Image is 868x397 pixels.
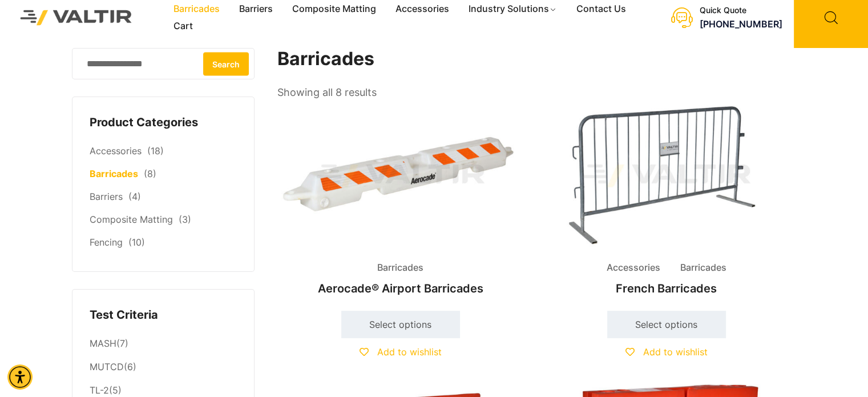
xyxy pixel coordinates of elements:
span: Add to wishlist [643,346,708,358]
span: (3) [179,214,191,225]
a: Industry Solutions [459,1,567,18]
li: (6) [90,356,237,379]
img: Barricades [277,102,524,250]
a: Barriers [229,1,282,18]
h2: Aerocade® Airport Barricades [277,276,524,301]
a: Select options for “French Barricades” [607,311,726,338]
button: Search [203,52,249,75]
a: Accessories BarricadesFrench Barricades [543,102,790,301]
a: Barricades [90,168,138,179]
a: MASH [90,338,116,349]
li: (7) [90,332,237,355]
span: (10) [128,236,145,248]
p: Showing all 8 results [277,83,377,102]
a: Contact Us [567,1,636,18]
a: Barriers [90,191,123,202]
a: Barricades [164,1,229,18]
a: Composite Matting [90,214,173,225]
a: Add to wishlist [360,346,442,358]
div: Accessibility Menu [7,364,33,390]
a: Accessories [386,1,459,18]
a: Cart [164,18,203,35]
span: Accessories [598,259,669,276]
a: BarricadesAerocade® Airport Barricades [277,102,524,301]
a: MUTCD [90,361,124,372]
h4: Product Categories [90,114,237,131]
img: Accessories [543,102,790,250]
span: (4) [128,191,141,202]
div: Quick Quote [700,6,782,15]
a: Select options for “Aerocade® Airport Barricades” [341,311,460,338]
a: Add to wishlist [625,346,708,358]
span: (8) [144,168,156,179]
h1: Barricades [277,48,791,70]
span: (18) [147,145,164,157]
input: Search for: [72,48,255,79]
a: Accessories [90,145,142,157]
h2: French Barricades [543,276,790,301]
span: Barricades [369,259,432,276]
a: Composite Matting [282,1,386,18]
span: Barricades [672,259,735,276]
h4: Test Criteria [90,307,237,324]
span: Add to wishlist [377,346,442,358]
a: TL-2 [90,384,109,396]
a: Fencing [90,236,123,248]
a: call (888) 496-3625 [700,18,782,30]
